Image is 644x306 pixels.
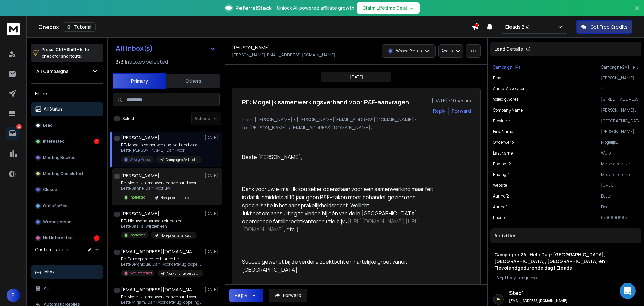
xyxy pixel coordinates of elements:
button: All [31,281,103,295]
p: Aanhef2 [493,193,509,199]
div: 1 [94,139,99,144]
button: Closed [31,183,103,196]
p: Wrong Person [130,157,151,162]
span: → [410,5,414,11]
p: Inbox [44,269,55,275]
p: [STREET_ADDRESS] [601,97,639,102]
p: Non-prioriteitencampagne Hele Dag | Eleads [160,233,193,238]
p: Phone [493,215,505,220]
button: All Status [31,102,103,116]
p: [DATE] [205,287,220,292]
button: Wrong person [31,215,103,229]
button: Interested1 [31,135,103,148]
span: Beste [PERSON_NAME], [242,153,302,161]
p: [DATE] [205,249,220,254]
p: Volledig Adres [493,97,518,102]
p: Endings2 [493,161,511,167]
p: [DATE] [350,74,363,80]
button: Others [166,74,220,88]
p: Mogelijk samenwerkingsverband voor P&F-aanvragen [601,140,639,145]
h3: Inboxes selected [125,58,168,66]
button: Primary [113,73,166,89]
p: Lead Details [494,46,523,52]
p: Wulp [601,150,639,156]
p: Not Interested [43,235,73,241]
p: Re: Mogelijk samenwerkingsverband voor huurrechtzaken [121,294,202,300]
div: Activities [490,228,641,243]
button: Meeting Booked [31,151,103,164]
button: E [7,289,20,302]
p: Eleads B.V. [505,24,532,30]
p: Beste Mirjam, Dank voor de terugkoppeling. Zodra [121,300,202,305]
p: from: [PERSON_NAME] <[PERSON_NAME][EMAIL_ADDRESS][DOMAIN_NAME]> [242,116,471,123]
h1: All Campaigns [36,68,69,75]
h1: RE: Mogelijk samenwerkingsverband voor P&F-aanvragen [242,97,409,107]
button: Campaign [493,64,520,70]
p: [PERSON_NAME] Advocaten [601,107,639,113]
p: [URL][DOMAIN_NAME] [601,183,639,188]
span: 1 Step [494,275,504,281]
p: Re: Mogelijk samenwerkingsverband voor huurrecht [121,180,202,186]
div: Onebox [38,22,472,32]
p: Campagne 2A | Hele Dag: [GEOGRAPHIC_DATA], [GEOGRAPHIC_DATA], [GEOGRAPHIC_DATA] en Flevolandgedur... [601,64,639,70]
p: Met vriendelijke groet [601,161,639,167]
span: Dank voor uw e-mail. Ik zou zeker openstaan voor een samenwerking maar feit is dat ik inmiddels a... [242,185,434,233]
p: Beste Sanne, Dank voor uw [121,186,202,191]
p: Get Free Credits [590,24,628,30]
button: All Inbox(s) [110,42,221,55]
p: Closed [43,187,57,192]
p: Aanhef [493,204,507,210]
button: Lead [31,119,103,132]
p: All Status [44,106,63,112]
p: Beste [601,193,639,199]
p: Met vriendelijke groet uit [GEOGRAPHIC_DATA] [601,172,639,177]
p: Endings1 [493,172,510,177]
span: Ctrl + Shift + k [55,46,83,53]
h3: Custom Labels [35,246,68,253]
p: 4 [601,86,639,91]
p: Beste Veronique, Dank voor de terugkoppeling. Fijne [121,262,202,267]
p: Beste Saskia, Wij zien een [121,224,197,229]
h6: Step 1 : [509,289,568,297]
p: Meeting Completed [43,171,83,176]
button: Out of office [31,199,103,213]
h1: Campagne 2A | Hele Dag: [GEOGRAPHIC_DATA], [GEOGRAPHIC_DATA], [GEOGRAPHIC_DATA] en Flevolandgedur... [494,251,637,271]
p: Wrong Person [396,48,422,54]
p: Non-prioriteitencampagne Hele Dag | Eleads [167,271,199,276]
h3: Filters [31,89,103,98]
label: Select [122,116,135,121]
p: All [44,286,49,291]
button: Get Free Credits [576,20,632,34]
h1: [EMAIL_ADDRESS][DOMAIN_NAME] [121,286,195,293]
p: Last Name [493,150,513,156]
h1: [PERSON_NAME] [121,134,159,141]
p: Add to [441,48,453,54]
p: [GEOGRAPHIC_DATA] [601,118,639,124]
p: [PERSON_NAME][EMAIL_ADDRESS][DOMAIN_NAME] [601,75,639,81]
div: Forward [452,107,471,114]
div: Open Intercom Messenger [620,283,636,299]
p: Beste [PERSON_NAME], Dank voor [121,148,202,153]
p: [DATE] [205,135,220,140]
p: RE: Mogelijk samenwerkingsverband voor P&F-aanvragen [121,142,202,148]
button: Reply [229,289,263,302]
p: Not Interested [130,271,152,276]
p: Campaign [493,64,513,70]
p: RE: Nieuwe aanvragen binnen het [121,218,197,224]
h1: [PERSON_NAME] [232,44,270,51]
span: ReferralStack [235,4,272,12]
p: Unlock AI-powered affiliate growth [277,5,354,11]
p: Campagne 2A | Hele Dag: [GEOGRAPHIC_DATA], [GEOGRAPHIC_DATA], [GEOGRAPHIC_DATA] en Flevolandgedur... [166,157,198,162]
span: Succes gewenst bij de verdere zoektocht en hartelijke groet vanuit [GEOGRAPHIC_DATA], [242,258,408,273]
p: Re: Extra opdrachten binnen het [121,256,202,262]
a: [URL][DOMAIN_NAME] [347,218,404,225]
p: [PERSON_NAME] [601,129,639,134]
button: All Campaigns [31,64,103,78]
button: Meeting Completed [31,167,103,180]
p: [DATE] : 10:45 am [432,97,471,104]
p: 2 [16,124,22,129]
p: First Name [493,129,513,134]
h6: [EMAIL_ADDRESS][DOMAIN_NAME] [509,298,568,303]
p: [PERSON_NAME][EMAIL_ADDRESS][DOMAIN_NAME] [232,52,335,58]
